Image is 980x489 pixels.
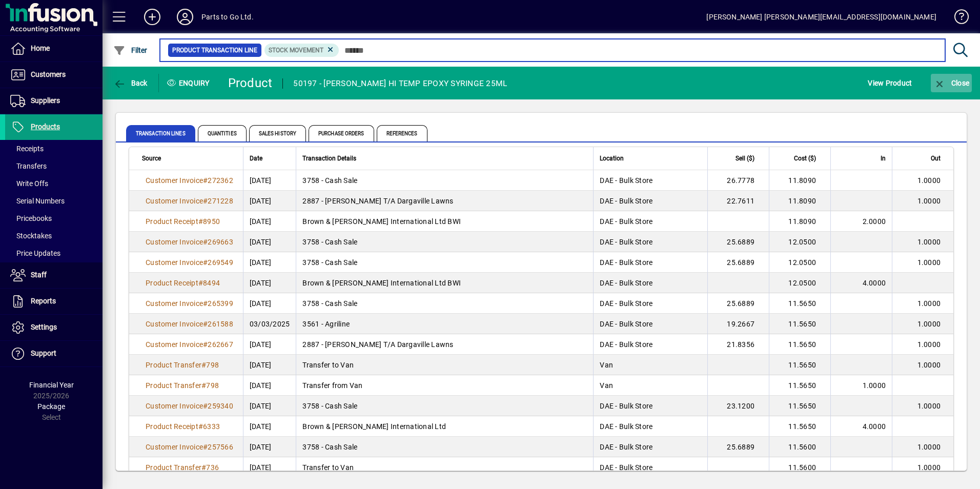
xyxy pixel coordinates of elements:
td: [DATE] [243,211,296,232]
td: [DATE] [243,334,296,355]
td: 25.6889 [707,293,769,314]
span: Purchase Orders [309,125,374,141]
span: Customer Invoice [146,443,203,451]
button: Back [111,74,150,92]
a: Customer Invoice#271228 [142,195,237,207]
span: # [203,238,208,246]
span: DAE - Bulk Store [600,258,652,267]
span: Van [600,361,613,369]
span: 1.0000 [917,238,941,246]
td: 19.2667 [707,314,769,334]
span: # [198,422,203,431]
span: DAE - Bulk Store [600,299,652,308]
span: DAE - Bulk Store [600,443,652,451]
span: 1.0000 [917,258,941,267]
span: 8494 [203,279,220,287]
span: Van [600,381,613,390]
a: Home [5,36,103,62]
button: View Product [865,74,914,92]
td: 11.5650 [769,293,830,314]
span: Transaction Details [302,153,356,164]
span: Write Offs [10,179,48,188]
td: Brown & [PERSON_NAME] International Ltd [296,416,593,437]
span: Settings [31,323,57,331]
a: Stocktakes [5,227,103,244]
span: Products [31,123,60,131]
td: 11.5600 [769,437,830,457]
span: In [881,153,886,164]
span: 1.0000 [917,197,941,205]
span: # [198,279,203,287]
a: Reports [5,289,103,314]
span: Quantities [198,125,247,141]
td: 25.6889 [707,437,769,457]
span: Sales History [249,125,306,141]
td: [DATE] [243,457,296,478]
a: Receipts [5,140,103,157]
a: Write Offs [5,175,103,192]
span: References [377,125,427,141]
span: Date [250,153,262,164]
button: Close [931,74,972,92]
div: Sell ($) [714,153,764,164]
span: Product Transfer [146,463,201,472]
span: DAE - Bulk Store [600,340,652,349]
span: Location [600,153,624,164]
span: Package [37,402,65,411]
td: 2887 - [PERSON_NAME] T/A Dargaville Lawns [296,191,593,211]
span: Transaction Lines [126,125,195,141]
a: Product Transfer#736 [142,462,222,473]
span: # [203,402,208,410]
button: Add [136,8,169,26]
span: 1.0000 [917,443,941,451]
td: 11.5650 [769,314,830,334]
span: # [203,299,208,308]
a: Customer Invoice#259340 [142,400,237,412]
td: [DATE] [243,191,296,211]
a: Settings [5,315,103,340]
td: 11.5600 [769,457,830,478]
div: Date [250,153,290,164]
td: 12.0500 [769,252,830,273]
span: 269663 [208,238,233,246]
button: Filter [111,41,150,59]
app-page-header-button: Close enquiry [923,74,980,92]
span: 798 [206,361,219,369]
span: Customer Invoice [146,299,203,308]
span: Filter [113,46,148,54]
a: Transfers [5,157,103,175]
td: 11.5650 [769,396,830,416]
td: Transfer from Van [296,375,593,396]
a: Customer Invoice#272362 [142,175,237,186]
app-page-header-button: Back [103,74,159,92]
td: 3758 - Cash Sale [296,293,593,314]
span: Financial Year [29,381,74,389]
div: Cost ($) [775,153,825,164]
a: Product Receipt#8494 [142,277,223,289]
span: Reports [31,297,56,305]
span: 1.0000 [917,176,941,185]
td: 25.6889 [707,252,769,273]
div: [PERSON_NAME] [PERSON_NAME][EMAIL_ADDRESS][DOMAIN_NAME] [706,9,936,25]
span: DAE - Bulk Store [600,463,652,472]
span: 1.0000 [863,381,886,390]
td: 2887 - [PERSON_NAME] T/A Dargaville Lawns [296,334,593,355]
span: Pricebooks [10,214,52,222]
span: # [203,320,208,328]
a: Customer Invoice#269663 [142,236,237,248]
span: # [201,463,206,472]
td: 11.8090 [769,191,830,211]
span: Product Receipt [146,217,198,226]
span: DAE - Bulk Store [600,279,652,287]
span: 798 [206,381,219,390]
span: Home [31,44,50,52]
span: 4.0000 [863,279,886,287]
span: Transfers [10,162,47,170]
td: 11.5650 [769,334,830,355]
a: Customer Invoice#269549 [142,257,237,268]
span: 259340 [208,402,233,410]
td: 11.5650 [769,375,830,396]
a: Customer Invoice#265399 [142,298,237,309]
a: Serial Numbers [5,192,103,210]
span: Product Receipt [146,422,198,431]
